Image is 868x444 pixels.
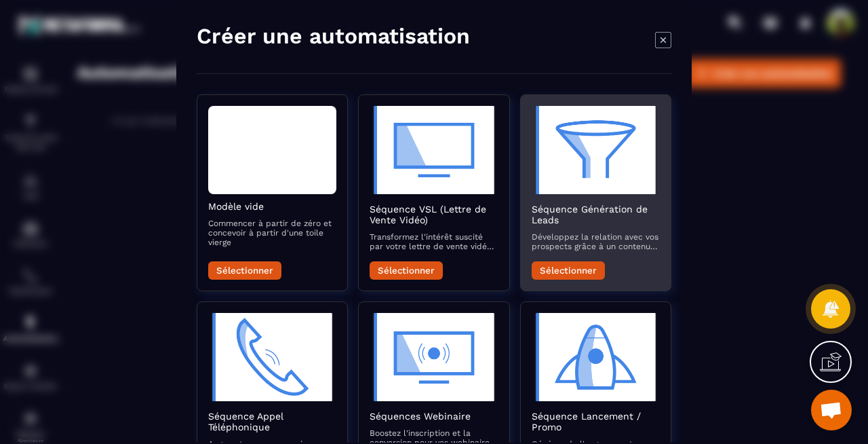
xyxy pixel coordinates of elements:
button: Sélectionner [208,261,281,280]
h2: Modèle vide [208,201,336,212]
img: automation-objective-icon [370,313,498,401]
img: automation-objective-icon [532,313,660,401]
p: Transformez l'intérêt suscité par votre lettre de vente vidéo en actions concrètes avec des e-mai... [370,232,498,251]
a: Ouvrir le chat [811,390,852,430]
h2: Séquences Webinaire [370,411,498,422]
button: Sélectionner [532,261,605,280]
img: automation-objective-icon [208,313,336,401]
img: automation-objective-icon [532,106,660,194]
p: Commencer à partir de zéro et concevoir à partir d'une toile vierge [208,219,336,247]
h4: Créer une automatisation [197,22,470,50]
h2: Séquence Génération de Leads [532,204,660,225]
h2: Séquence Lancement / Promo [532,411,660,432]
button: Sélectionner [370,261,443,280]
h2: Séquence VSL (Lettre de Vente Vidéo) [370,204,498,225]
p: Développez la relation avec vos prospects grâce à un contenu attractif qui les accompagne vers la... [532,232,660,251]
h2: Séquence Appel Téléphonique [208,411,336,432]
img: automation-objective-icon [370,106,498,194]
